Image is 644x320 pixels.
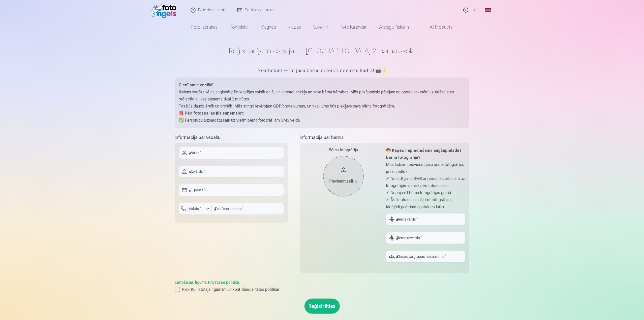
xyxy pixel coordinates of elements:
[328,178,359,184] div: Pievienot selfiju
[150,2,179,18] img: /fa1
[175,279,469,293] div: ,
[300,134,469,141] h5: Informācija par bērnu
[179,117,465,124] p: ✅ Personīgu aizsargātu saiti uz visām bērna fotogrāfijām SMS veidā
[373,20,416,34] a: Atslēgu piekariņi
[304,147,383,153] div: Bērna fotogrāfija
[304,299,340,314] button: Reģistrēties
[175,134,288,141] h5: Informācija par vecāku
[175,287,469,293] label: Piekrītu lietotāja līgumam un konfidencialitātes politikai
[386,196,465,210] p: ✔ Ātrāk atrast un sašķirot fotogrāfijas, tādējādi paātrinot apstrādes laiku
[175,46,469,55] h1: Reģistrācija fotosesijai — [GEOGRAPHIC_DATA] 2. pamatskola
[386,189,465,196] p: ✔ Nepajaukt bērnu fotogrāfijas grupā
[208,280,239,285] a: Privātuma politika
[179,203,212,215] button: Valsts*
[187,206,203,211] label: Valsts
[185,20,224,34] a: Foto izdrukas
[175,67,469,75] h5: Neatliekiet — lai jūsu bērns noteikti nonāktu kadrā! 📸✨
[255,20,282,34] a: Magnēti
[334,20,373,34] a: Foto kalendāri
[386,161,465,175] p: Mēs lūdzam pievienot jūsu bērna fotogrāfiju, jo tas palīdz:
[175,280,207,285] a: Lietošanas līgums
[179,89,465,103] p: Ikviens vecāks vēlas saglabāt pēc iespējas vairāk gaišu un sirsnīgu mirkļu no sava bērna bērnības...
[386,148,461,160] strong: 🧒 Kāpēc nepieciešams augšupielādēt bērna fotogrāfiju?
[323,156,364,196] button: Pievienot selfiju
[179,83,213,87] strong: Cienījamie vecāki!
[416,20,459,34] a: All products
[307,20,334,34] a: Suvenīri
[179,111,244,116] strong: 🎁 Pēc fotosesijas jūs saņemsiet:
[386,175,465,189] p: ✔ Nosūtīt jums SMS ar personalizētu saiti uz fotogrāfijām uzreiz pēc fotosesijas
[282,20,307,34] a: Krūzes
[224,20,255,34] a: Komplekti
[179,103,465,110] p: Tas būs daudz ērtāk un drošāk. Mēs stingri ievērojam GDPR noteikumus, un tikai jums būs piekļuve ...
